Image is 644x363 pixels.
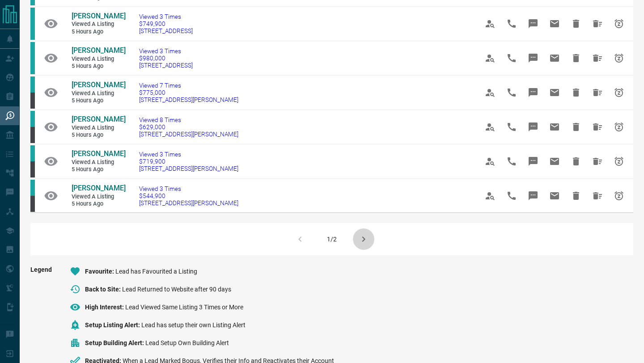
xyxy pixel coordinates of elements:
[30,196,35,212] div: mrloft.ca
[501,47,522,69] span: Call
[141,321,246,329] span: Lead has setup their own Listing Alert
[479,116,501,138] span: View Profile
[139,55,193,62] span: $980,000
[608,116,630,138] span: Snooze
[122,286,231,293] span: Lead Returned to Website after 90 days
[139,192,238,199] span: $544,900
[587,13,608,34] span: Hide All from Ken Goh
[565,116,587,138] span: Hide
[72,63,125,70] span: 5 hours ago
[139,89,238,96] span: $775,000
[72,55,125,63] span: Viewed a Listing
[479,185,501,207] span: View Profile
[501,185,522,207] span: Call
[72,80,125,90] a: [PERSON_NAME]
[501,13,522,34] span: Call
[72,46,126,55] span: [PERSON_NAME]
[139,27,193,34] span: [STREET_ADDRESS]
[72,149,126,158] span: [PERSON_NAME]
[72,90,125,97] span: Viewed a Listing
[544,47,565,69] span: Email
[139,62,193,69] span: [STREET_ADDRESS]
[72,80,126,89] span: [PERSON_NAME]
[145,339,229,346] span: Lead Setup Own Building Alert
[501,82,522,103] span: Call
[72,12,125,21] a: [PERSON_NAME]
[608,185,630,207] span: Snooze
[30,161,35,177] div: mrloft.ca
[72,21,125,28] span: Viewed a Listing
[501,116,522,138] span: Call
[587,151,608,172] span: Hide All from Anisa Thomas
[85,321,141,329] span: Setup Listing Alert
[544,13,565,34] span: Email
[85,286,122,293] span: Back to Site
[30,145,35,161] div: condos.ca
[72,159,125,166] span: Viewed a Listing
[72,115,126,123] span: [PERSON_NAME]
[139,82,238,89] span: Viewed 7 Times
[30,180,35,196] div: condos.ca
[72,200,125,208] span: 5 hours ago
[522,13,544,34] span: Message
[72,166,125,173] span: 5 hours ago
[72,184,125,193] a: [PERSON_NAME]
[608,151,630,172] span: Snooze
[85,268,115,275] span: Favourite
[139,13,193,20] span: Viewed 3 Times
[139,199,238,207] span: [STREET_ADDRESS][PERSON_NAME]
[587,185,608,207] span: Hide All from Anisa Thomas
[139,96,238,103] span: [STREET_ADDRESS][PERSON_NAME]
[565,185,587,207] span: Hide
[522,151,544,172] span: Message
[544,116,565,138] span: Email
[85,339,145,346] span: Setup Building Alert
[85,304,125,311] span: High Interest
[139,158,238,165] span: $719,900
[139,165,238,172] span: [STREET_ADDRESS][PERSON_NAME]
[544,185,565,207] span: Email
[587,116,608,138] span: Hide All from Anisa Thomas
[479,47,501,69] span: View Profile
[139,185,238,192] span: Viewed 3 Times
[565,82,587,103] span: Hide
[139,123,238,131] span: $629,000
[139,151,238,158] span: Viewed 3 Times
[30,42,35,74] div: condos.ca
[139,151,238,172] a: Viewed 3 Times$719,900[STREET_ADDRESS][PERSON_NAME]
[115,268,197,275] span: Lead has Favourited a Listing
[139,185,238,207] a: Viewed 3 Times$544,900[STREET_ADDRESS][PERSON_NAME]
[139,116,238,138] a: Viewed 8 Times$629,000[STREET_ADDRESS][PERSON_NAME]
[72,149,125,159] a: [PERSON_NAME]
[522,47,544,69] span: Message
[139,13,193,34] a: Viewed 3 Times$749,900[STREET_ADDRESS]
[125,304,243,311] span: Lead Viewed Same Listing 3 Times or More
[139,131,238,138] span: [STREET_ADDRESS][PERSON_NAME]
[479,151,501,172] span: View Profile
[72,193,125,201] span: Viewed a Listing
[139,47,193,69] a: Viewed 3 Times$980,000[STREET_ADDRESS]
[565,151,587,172] span: Hide
[544,151,565,172] span: Email
[139,20,193,27] span: $749,900
[139,116,238,123] span: Viewed 8 Times
[139,47,193,55] span: Viewed 3 Times
[544,82,565,103] span: Email
[72,115,125,124] a: [PERSON_NAME]
[608,13,630,34] span: Snooze
[72,184,126,192] span: [PERSON_NAME]
[72,28,125,36] span: 5 hours ago
[30,76,35,93] div: condos.ca
[72,12,126,20] span: [PERSON_NAME]
[30,127,35,143] div: mrloft.ca
[72,124,125,132] span: Viewed a Listing
[608,82,630,103] span: Snooze
[565,47,587,69] span: Hide
[587,47,608,69] span: Hide All from Ken Goh
[501,151,522,172] span: Call
[479,82,501,103] span: View Profile
[327,236,337,243] div: 1/2
[30,111,35,127] div: condos.ca
[139,82,238,103] a: Viewed 7 Times$775,000[STREET_ADDRESS][PERSON_NAME]
[72,46,125,55] a: [PERSON_NAME]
